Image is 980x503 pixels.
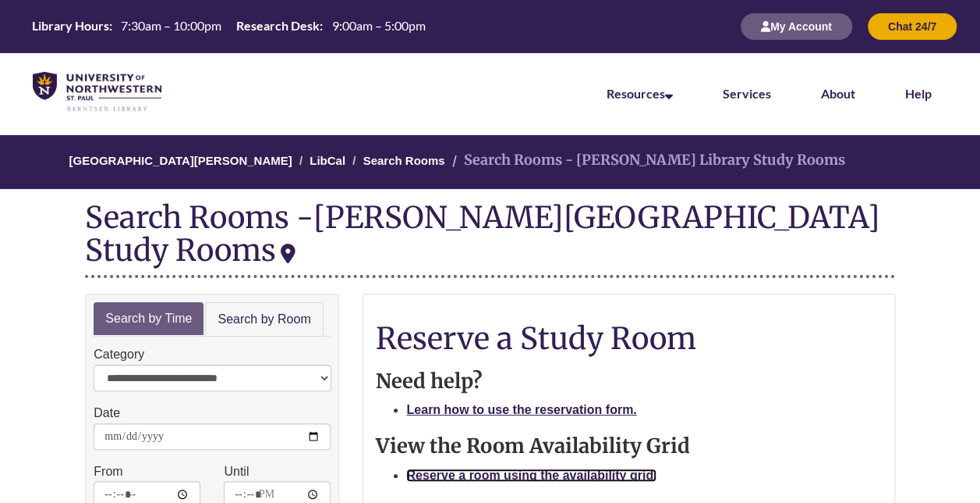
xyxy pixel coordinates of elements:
[94,344,144,365] label: Category
[741,13,852,40] button: My Account
[94,403,120,423] label: Date
[85,135,894,189] nav: Breadcrumb
[406,469,656,482] a: Reserve a room using the availability grid.
[741,20,852,33] a: My Account
[94,462,122,482] label: From
[26,17,115,34] th: Library Hours:
[363,154,445,167] a: Search Rooms
[905,86,932,101] a: Help
[26,17,431,36] a: Hours Today
[406,403,636,416] a: Learn how to use the reservation form.
[448,149,845,172] li: Search Rooms - [PERSON_NAME] Library Study Rooms
[230,17,325,34] th: Research Desk:
[375,369,482,394] strong: Need help?
[310,154,345,167] a: LibCal
[94,302,203,336] a: Search by Time
[607,86,673,101] a: Resources
[85,201,894,277] div: Search Rooms -
[26,17,431,34] table: Hours Today
[85,198,879,269] div: [PERSON_NAME][GEOGRAPHIC_DATA] Study Rooms
[375,322,882,355] h1: Reserve a Study Room
[821,86,855,101] a: About
[224,462,249,482] label: Until
[375,433,689,458] strong: View the Room Availability Grid
[868,20,957,33] a: Chat 24/7
[121,18,221,33] span: 7:30am – 10:00pm
[69,154,292,167] a: [GEOGRAPHIC_DATA][PERSON_NAME]
[868,13,957,40] button: Chat 24/7
[723,86,771,101] a: Services
[332,18,426,33] span: 9:00am – 5:00pm
[205,302,323,337] a: Search by Room
[33,72,161,112] img: UNWSP Library Logo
